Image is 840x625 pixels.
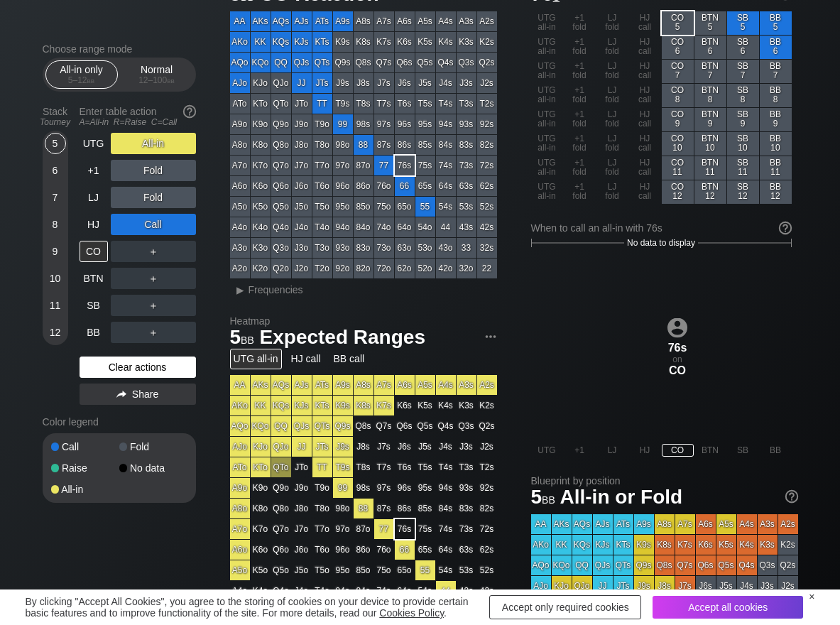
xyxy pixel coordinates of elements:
div: BTN 6 [694,36,726,59]
div: T4o [312,217,332,237]
div: 8 [45,214,66,235]
div: 10 [45,268,66,289]
div: A8o [230,135,250,155]
div: BB 11 [760,156,792,180]
div: J3s [457,73,476,93]
div: ATs [312,11,332,31]
span: bb [87,75,95,85]
div: 72o [374,259,394,278]
div: J4s [436,73,456,93]
div: KQo [251,53,271,72]
span: 5 [228,327,256,350]
div: 44 [436,217,456,237]
div: SB 7 [727,60,759,83]
div: 54s [436,197,456,217]
div: Q7o [271,156,291,175]
div: 87s [374,135,394,155]
div: 86s [395,135,415,155]
div: HJ call [629,11,661,35]
img: icon-avatar.b40e07d9.svg [667,317,687,337]
div: 32s [477,238,497,258]
div: BTN [80,268,108,289]
div: A9s [333,11,353,31]
div: 82s [477,135,497,155]
div: UTG [80,133,108,154]
div: K4o [251,217,271,237]
div: T7o [312,156,332,175]
div: 93o [333,238,353,258]
div: HJ call [629,132,661,156]
div: T8s [354,94,373,114]
div: 94s [436,114,456,134]
div: SB 10 [727,132,759,156]
div: K2s [477,32,497,52]
div: K9s [333,32,353,52]
div: CO 8 [662,84,694,107]
div: A5o [230,197,250,217]
div: J9o [292,114,312,134]
div: T9s [333,94,353,114]
div: A6s [395,11,415,31]
div: J3o [292,238,312,258]
div: +1 fold [564,180,596,204]
div: ＋ [111,322,196,343]
div: 12 – 100 [127,75,187,85]
div: 43s [457,217,476,237]
div: Normal [124,61,190,88]
div: 93s [457,114,476,134]
div: 76s [662,341,694,354]
div: UTG all-in [531,11,563,35]
div: A4s [436,11,456,31]
div: HJ call [629,108,661,131]
div: Call [51,442,119,452]
div: Clear actions [80,357,196,378]
div: AKs [251,375,271,395]
div: T9o [312,114,332,134]
div: A3o [230,238,250,258]
div: ＋ [111,241,196,262]
div: J2o [292,259,312,278]
a: Cookies Policy [379,607,444,619]
div: +1 fold [564,60,596,83]
div: 86o [354,176,373,196]
div: LJ fold [596,11,628,35]
div: CO 7 [662,60,694,83]
div: J5s [415,73,435,93]
div: Q7s [374,53,394,72]
div: HJ call [629,180,661,204]
img: help.32db89a4.svg [182,104,197,119]
div: T2s [477,94,497,114]
div: SB 12 [727,180,759,204]
div: CO 9 [662,108,694,131]
div: J8s [354,73,373,93]
div: T4s [436,94,456,114]
div: HJ call [629,84,661,107]
div: AJo [230,73,250,93]
div: J9s [333,73,353,93]
div: UTG all-in [531,108,563,131]
div: 92o [333,259,353,278]
div: SB [80,295,108,316]
div: K8s [354,32,373,52]
div: +1 fold [564,156,596,180]
div: A6o [230,176,250,196]
div: K5s [415,32,435,52]
div: 65s [415,176,435,196]
div: KQs [271,32,291,52]
div: A3s [457,11,476,31]
div: A2s [477,11,497,31]
div: QQ [271,53,291,72]
div: J7s [374,73,394,93]
div: SB 8 [727,84,759,107]
div: BTN 12 [694,180,726,204]
div: T3s [457,94,476,114]
div: ▸ [231,281,250,298]
div: ＋ [111,268,196,289]
div: SB 9 [727,108,759,131]
div: QTs [312,53,332,72]
div: +1 fold [564,36,596,59]
div: QJo [271,73,291,93]
div: 43o [436,238,456,258]
div: 52s [477,197,497,217]
div: LJ fold [596,180,628,204]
